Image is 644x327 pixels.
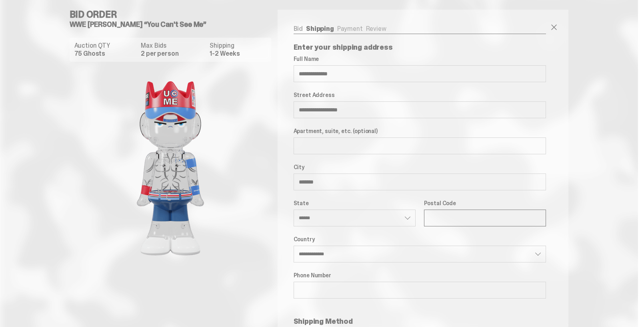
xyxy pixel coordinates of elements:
p: Enter your shipping address [294,44,546,51]
dt: Shipping [210,42,266,49]
h4: Bid Order [70,10,278,19]
a: Bid [294,24,303,33]
label: Country [294,236,546,242]
label: Postal Code [424,200,546,206]
label: Full Name [294,56,546,62]
label: Street Address [294,92,546,98]
img: product image [90,68,250,268]
dt: Max Bids [141,42,205,49]
dd: 1-2 Weeks [210,50,266,57]
label: State [294,200,416,206]
dt: Auction QTY [74,42,136,49]
a: Shipping [306,24,334,33]
label: Phone Number [294,272,546,279]
h5: WWE [PERSON_NAME] “You Can't See Me” [70,21,278,28]
dd: 75 Ghosts [74,50,136,57]
label: City [294,164,546,170]
p: Shipping Method [294,318,546,325]
dd: 2 per person [141,50,205,57]
label: Apartment, suite, etc. (optional) [294,128,546,134]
